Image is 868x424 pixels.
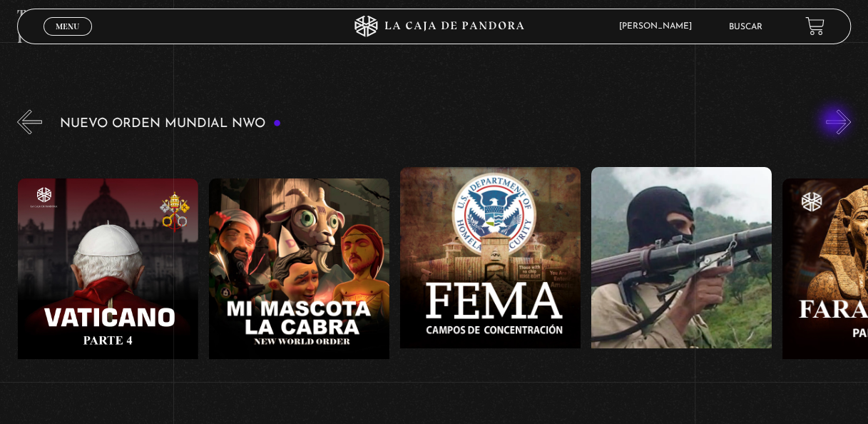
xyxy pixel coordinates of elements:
[51,34,85,44] span: Cerrar
[60,117,281,131] h3: Nuevo Orden Mundial NWO
[612,22,706,31] span: [PERSON_NAME]
[729,23,762,31] a: Buscar
[17,109,42,134] button: Previous
[826,109,851,134] button: Next
[17,4,198,49] h4: Taller Ciberseguridad Nivel I
[56,22,79,31] span: Menu
[805,16,824,36] a: View your shopping cart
